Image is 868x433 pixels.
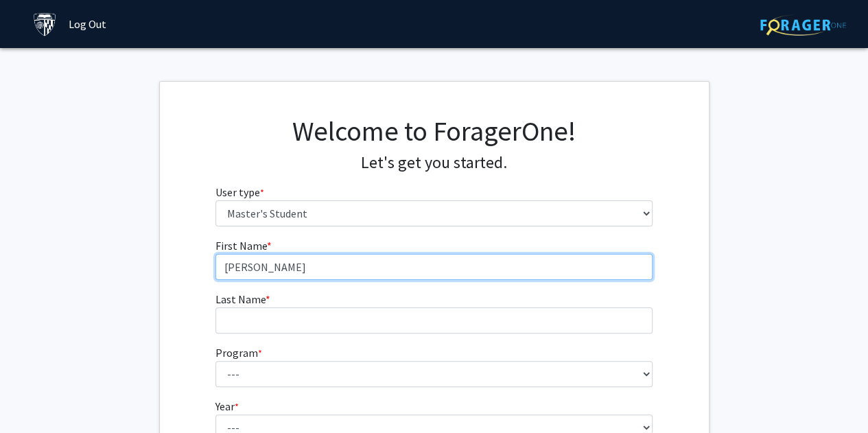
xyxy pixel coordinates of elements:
span: Last Name [215,292,266,306]
iframe: Chat [10,371,58,423]
label: User type [215,184,264,200]
label: Program [215,344,262,361]
h1: Welcome to ForagerOne! [215,115,653,148]
img: Johns Hopkins University Logo [33,12,57,36]
h4: Let's get you started. [215,153,653,173]
span: First Name [215,239,267,253]
label: Year [215,398,239,414]
img: ForagerOne Logo [760,14,846,36]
